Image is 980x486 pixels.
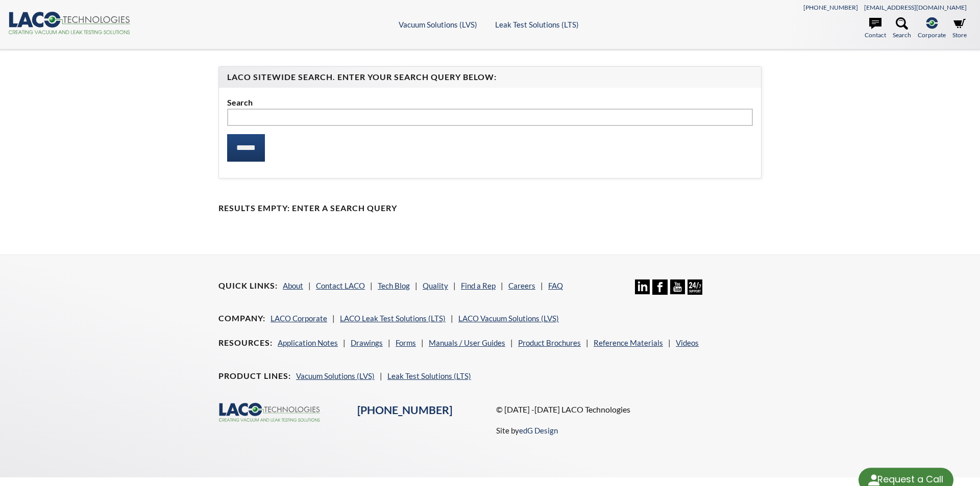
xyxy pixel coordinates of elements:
[508,281,535,290] a: Careers
[227,96,753,109] label: Search
[519,426,558,435] a: edG Design
[218,280,278,291] h4: Quick Links
[218,313,265,324] h4: Company
[688,287,702,296] a: 24/7 Support
[461,281,496,290] a: Find a Rep
[429,338,505,347] a: Manuals / User Guides
[518,338,581,347] a: Product Brochures
[864,4,967,11] a: [EMAIL_ADDRESS][DOMAIN_NAME]
[458,314,559,323] a: LACO Vacuum Solutions (LVS)
[218,371,291,381] h4: Product Lines
[271,314,327,323] a: LACO Corporate
[278,338,338,347] a: Application Notes
[423,281,448,290] a: Quality
[378,281,410,290] a: Tech Blog
[227,72,753,83] h4: LACO Sitewide Search. Enter your Search Query Below:
[548,281,563,290] a: FAQ
[218,338,273,348] h4: Resources
[594,338,663,347] a: Reference Materials
[283,281,303,290] a: About
[496,403,762,416] p: © [DATE] -[DATE] LACO Technologies
[496,424,558,437] p: Site by
[396,338,416,347] a: Forms
[387,371,471,380] a: Leak Test Solutions (LTS)
[865,17,886,40] a: Contact
[918,30,946,40] span: Corporate
[357,403,452,417] a: [PHONE_NUMBER]
[495,20,579,29] a: Leak Test Solutions (LTS)
[316,281,365,290] a: Contact LACO
[688,279,702,294] img: 24/7 Support Icon
[218,203,762,214] h4: Results Empty: Enter a Search Query
[803,4,858,11] a: [PHONE_NUMBER]
[952,17,967,40] a: Store
[399,20,477,29] a: Vacuum Solutions (LVS)
[676,338,699,347] a: Videos
[340,314,446,323] a: LACO Leak Test Solutions (LTS)
[893,17,911,40] a: Search
[351,338,383,347] a: Drawings
[296,371,375,380] a: Vacuum Solutions (LVS)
